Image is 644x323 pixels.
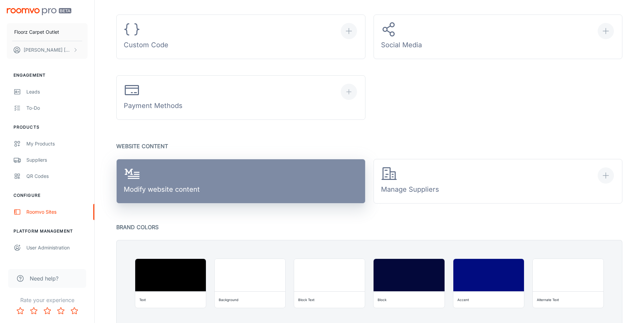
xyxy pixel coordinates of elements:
[116,159,365,204] a: Modify website content
[378,296,386,303] div: Block
[139,296,146,303] div: Text
[24,46,71,54] p: [PERSON_NAME] [PERSON_NAME]
[124,21,168,53] div: Custom Code
[7,23,88,41] button: Floorz Carpet Outlet
[26,172,88,180] div: QR Codes
[219,296,238,303] div: Background
[7,41,88,59] button: [PERSON_NAME] [PERSON_NAME]
[116,222,622,232] p: Brand Colors
[457,296,469,303] div: Accent
[124,82,183,113] div: Payment Methods
[116,75,365,120] button: Payment Methods
[14,304,27,318] button: Rate 1 star
[26,244,88,251] div: User Administration
[41,304,54,318] button: Rate 3 star
[537,296,559,303] div: Alternate Text
[14,28,59,36] p: Floorz Carpet Outlet
[381,166,439,197] div: Manage Suppliers
[116,15,365,59] button: Custom Code
[26,88,88,96] div: Leads
[5,296,89,304] p: Rate your experience
[116,141,622,151] p: Website Content
[30,274,58,282] span: Need help?
[26,140,88,147] div: My Products
[26,156,88,164] div: Suppliers
[27,304,41,318] button: Rate 2 star
[374,15,623,59] button: Social Media
[7,8,71,15] img: Roomvo PRO Beta
[374,159,623,204] button: Manage Suppliers
[298,296,314,303] div: Block Text
[26,208,88,216] div: Roomvo Sites
[124,166,200,197] div: Modify website content
[26,104,88,112] div: To-do
[68,304,81,318] button: Rate 5 star
[54,304,68,318] button: Rate 4 star
[381,21,422,53] div: Social Media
